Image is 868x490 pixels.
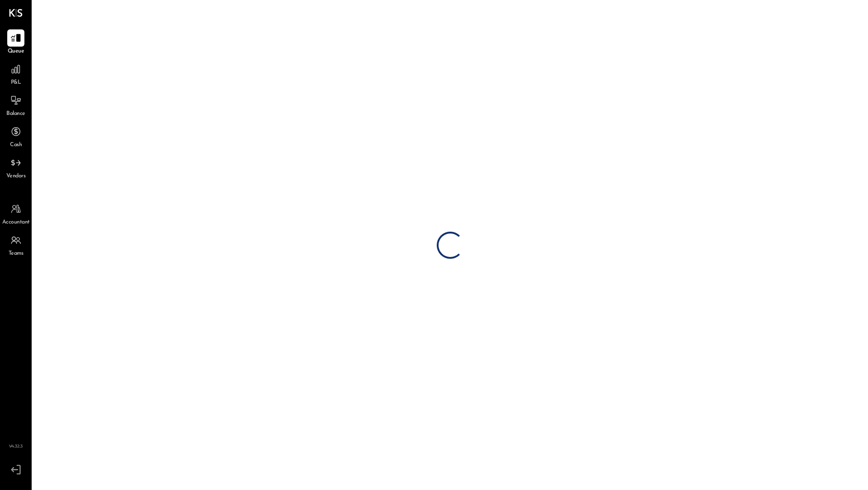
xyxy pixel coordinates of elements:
[0,123,31,149] a: Cash
[6,172,26,181] span: Vendors
[0,200,31,227] a: Accountant
[11,79,21,87] span: P&L
[0,92,31,118] a: Balance
[6,110,25,118] span: Balance
[9,250,24,258] span: Teams
[0,154,31,181] a: Vendors
[0,61,31,87] a: P&L
[0,232,31,258] a: Teams
[0,29,31,56] a: Queue
[8,48,24,56] span: Queue
[10,141,22,149] span: Cash
[2,219,30,227] span: Accountant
